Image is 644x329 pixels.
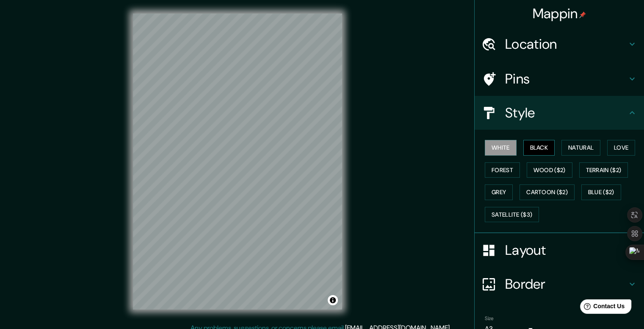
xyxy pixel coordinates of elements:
[3,19,122,49] a: Mappin lets you create and design maps that are ready to [DOMAIN_NAME]'s completely personalised,...
[3,3,124,11] div: Outline
[328,295,338,305] button: Toggle attribution
[533,5,586,22] h4: Mappin
[527,162,572,178] button: Wood ($2)
[485,140,517,156] button: White
[485,162,520,178] button: Forest
[13,57,77,64] a: The World is Your Map
[485,207,539,223] button: Satellite ($3)
[505,242,627,259] h4: Layout
[561,140,600,156] button: Natural
[569,296,635,320] iframe: Help widget launcher
[523,140,555,156] button: Black
[485,315,494,322] label: Size
[505,70,627,87] h4: Pins
[485,184,513,200] button: Grey
[13,11,46,18] a: Back to Top
[579,11,586,18] img: pin-icon.png
[520,184,575,200] button: Cartoon ($2)
[13,49,29,56] a: FREE
[505,36,627,53] h4: Location
[607,140,635,156] button: Love
[581,184,621,200] button: Blue ($2)
[133,14,342,309] canvas: Map
[475,267,644,301] div: Border
[475,27,644,61] div: Location
[579,162,628,178] button: Terrain ($2)
[475,233,644,267] div: Layout
[505,276,627,293] h4: Border
[475,96,644,130] div: Style
[475,62,644,96] div: Pins
[505,104,627,121] h4: Style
